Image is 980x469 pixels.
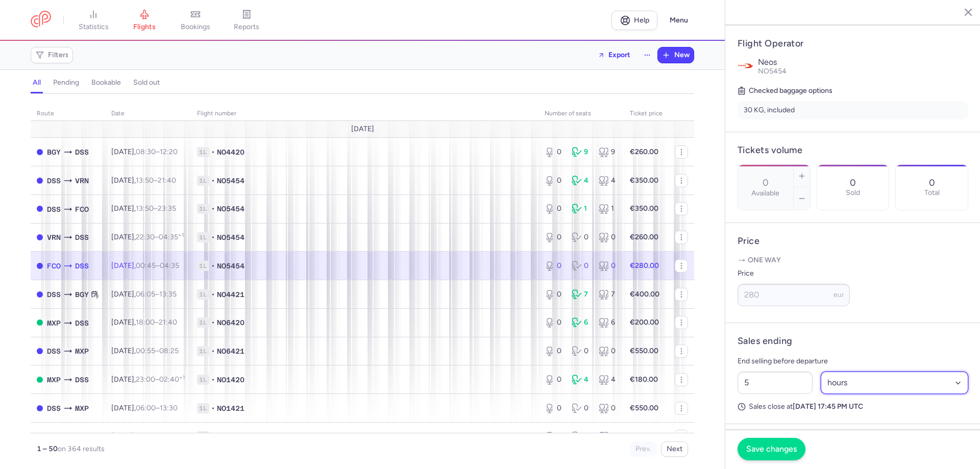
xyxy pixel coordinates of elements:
[217,431,244,441] span: NO3396
[158,432,177,440] time: 21:00
[75,175,89,186] span: VRN
[160,404,178,412] time: 13:30
[545,147,563,157] div: 0
[136,290,177,299] span: –
[572,431,591,441] div: 0
[136,318,155,327] time: 18:00
[75,232,89,243] span: DSS
[160,261,179,270] time: 04:35
[217,232,244,242] span: NO5454
[53,78,79,87] h4: pending
[217,289,244,300] span: NO4421
[545,176,563,186] div: 0
[599,403,618,413] div: 0
[136,375,185,384] span: –
[929,178,935,188] p: 0
[111,147,178,156] span: [DATE],
[630,147,658,156] strong: €260.00
[136,347,155,355] time: 00:55
[105,106,191,121] th: date
[599,176,618,186] div: 4
[545,261,563,271] div: 0
[630,375,658,384] strong: €180.00
[136,176,176,185] span: –
[850,178,856,188] p: 0
[75,403,89,414] span: MXP
[599,346,618,356] div: 0
[217,375,244,385] span: NO1420
[572,261,591,271] div: 0
[738,235,968,247] h4: Price
[136,204,176,213] span: –
[545,317,563,328] div: 0
[136,432,177,440] span: –
[630,290,659,299] strong: €400.00
[136,375,155,384] time: 23:00
[599,232,618,242] div: 0
[136,261,156,270] time: 00:45
[545,375,563,385] div: 0
[111,176,176,185] span: [DATE],
[75,374,89,385] span: DSS
[599,261,618,271] div: 0
[136,318,177,327] span: –
[924,189,940,197] p: Total
[211,403,215,413] span: •
[599,147,618,157] div: 9
[217,204,244,214] span: NO5454
[630,204,658,213] strong: €350.00
[197,176,209,186] span: 1L
[221,9,272,32] a: reports
[197,147,209,157] span: 1L
[47,317,61,329] span: MXP
[217,261,244,271] span: NO5454
[572,403,591,413] div: 0
[136,404,156,412] time: 06:00
[37,445,58,453] strong: 1 – 50
[751,189,779,198] label: Available
[217,147,244,157] span: NO4420
[572,147,591,157] div: 9
[738,255,968,265] p: One way
[159,375,185,384] time: 02:40
[545,289,563,300] div: 0
[599,317,618,328] div: 6
[158,204,176,213] time: 23:35
[197,232,209,242] span: 1L
[197,261,209,271] span: 1L
[197,403,209,413] span: 1L
[630,318,659,327] strong: €200.00
[47,175,61,186] span: DSS
[630,176,658,185] strong: €350.00
[738,38,968,50] h4: Flight Operator
[351,125,374,133] span: [DATE]
[738,402,968,411] p: Sales close at
[75,345,89,357] span: MXP
[234,22,259,32] span: reports
[75,431,89,442] span: LOS
[738,144,968,156] h4: Tickets volume
[738,267,850,280] label: Price
[133,22,156,32] span: flights
[136,432,154,440] time: 16:00
[136,233,184,241] span: –
[31,106,105,121] th: route
[738,58,754,74] img: Neos logo
[738,284,850,306] input: ---
[47,374,61,385] span: MXP
[48,51,69,59] span: Filters
[738,335,792,347] h4: Sales ending
[572,289,591,300] div: 7
[197,289,209,300] span: 1L
[159,347,179,355] time: 08:25
[111,432,177,440] span: [DATE],
[545,204,563,214] div: 0
[136,347,179,355] span: –
[572,317,591,328] div: 6
[738,85,968,97] h5: Checked baggage options
[33,78,41,87] h4: all
[572,232,591,242] div: 0
[846,189,860,197] p: Sold
[197,431,209,441] span: 1L
[47,260,61,271] span: FCO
